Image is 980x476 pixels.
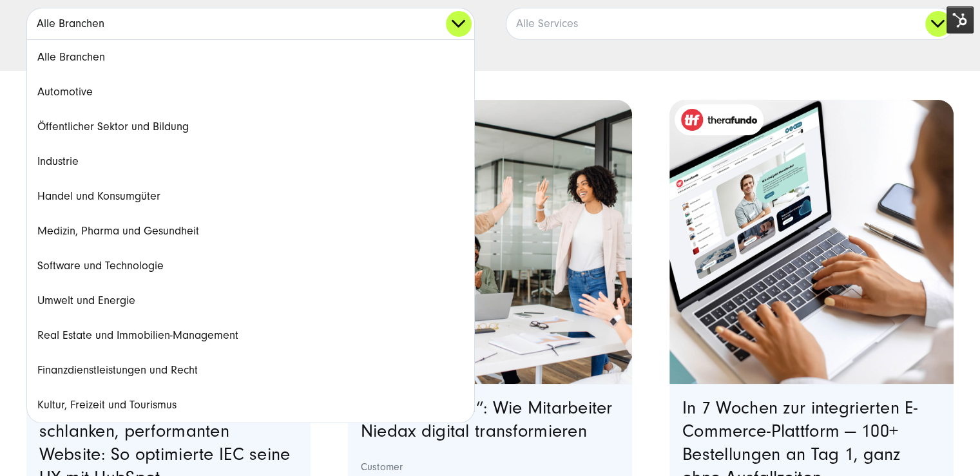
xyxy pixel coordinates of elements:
[946,6,974,33] img: HubSpot Tools Menu Toggle
[27,388,474,423] a: Kultur, Freizeit und Tourismus
[27,8,474,39] a: Alle Branchen
[361,461,620,473] strong: Customer
[361,398,613,441] a: „Future Heroes“: Wie Mitarbeiter Niedax digital transformieren
[27,109,474,144] a: Öffentlicher Sektor und Bildung
[27,179,474,214] a: Handel und Konsumgüter
[348,100,633,385] a: Featured image: eine Gruppe von Kollegen in einer modernen Büroumgebung, die einen Erfolg feiern....
[506,8,954,39] a: Alle Services
[27,353,474,388] a: Finanzdienstleistungen und Recht
[27,214,474,249] a: Medizin, Pharma und Gesundheit
[348,100,633,385] img: eine Gruppe von Kollegen in einer modernen Büroumgebung, die einen Erfolg feiern. Ein Mann gibt e...
[27,249,474,283] a: Software und Technologie
[27,318,474,353] a: Real Estate und Immobilien-Management
[27,144,474,179] a: Industrie
[681,109,757,131] img: therafundo_10-2024_logo_2c
[669,100,954,385] a: Featured image: - Read full post: In 7 Wochen zur integrierten E-Commerce-Plattform | therafundo ...
[27,283,474,318] a: Umwelt und Energie
[27,40,474,75] a: Alle Branchen
[27,75,474,109] a: Automotive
